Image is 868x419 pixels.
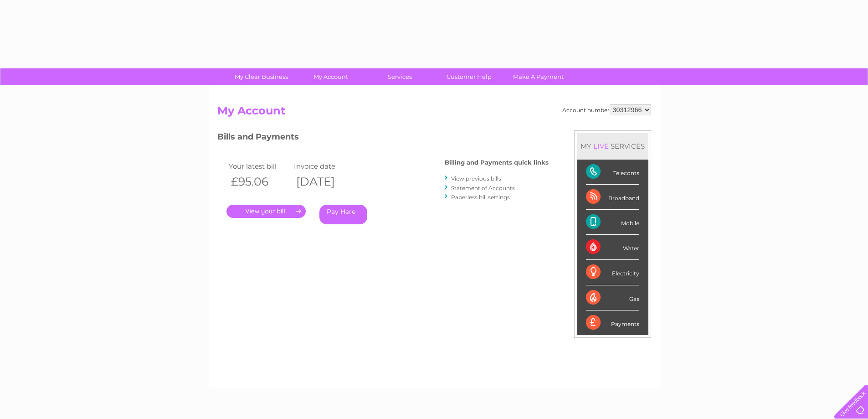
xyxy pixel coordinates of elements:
div: Broadband [586,185,639,210]
div: MY SERVICES [577,133,648,159]
td: Invoice date [292,160,357,172]
th: £95.06 [226,172,292,191]
div: Mobile [586,210,639,235]
a: Paperless bill settings [451,194,510,201]
a: My Clear Business [224,68,299,85]
a: Statement of Accounts [451,185,515,191]
a: Services [362,68,437,85]
div: Payments [586,310,639,335]
td: Your latest bill [226,160,292,172]
div: LIVE [591,142,611,150]
div: Water [586,235,639,260]
a: Make A Payment [501,68,576,85]
a: My Account [293,68,368,85]
th: [DATE] [292,172,357,191]
a: Pay Here [319,205,367,224]
div: Electricity [586,260,639,285]
a: View previous bills [451,175,501,182]
h4: Billing and Payments quick links [445,159,549,166]
a: Customer Help [431,68,507,85]
a: . [226,205,306,218]
h3: Bills and Payments [217,130,549,146]
div: Telecoms [586,160,639,185]
div: Gas [586,285,639,310]
h2: My Account [217,104,651,122]
div: Account number [562,104,651,115]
